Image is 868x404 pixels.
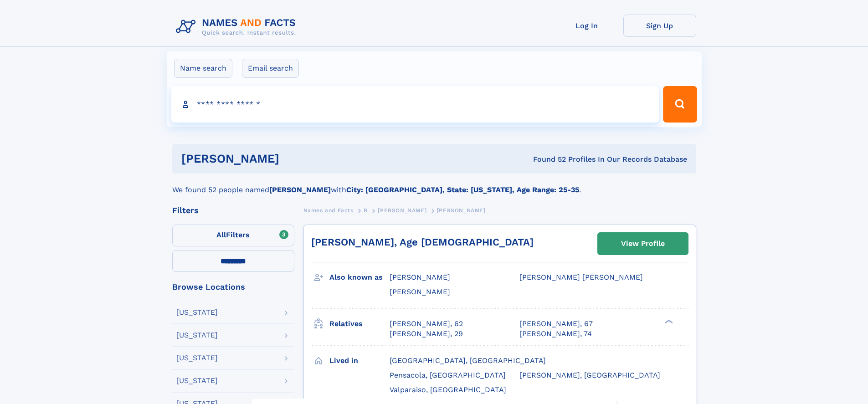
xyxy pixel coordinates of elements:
span: [PERSON_NAME] [PERSON_NAME] [519,273,643,281]
a: [PERSON_NAME], Age [DEMOGRAPHIC_DATA] [311,236,534,248]
label: Name search [174,59,232,78]
span: [PERSON_NAME] [390,287,450,296]
a: [PERSON_NAME], 74 [519,329,592,339]
h3: Also known as [329,270,390,285]
span: Pensacola, [GEOGRAPHIC_DATA] [390,371,506,379]
a: Names and Facts [303,205,354,216]
span: All [216,230,226,239]
span: [PERSON_NAME] [390,273,450,281]
span: Valparaiso, [GEOGRAPHIC_DATA] [390,385,506,394]
label: Email search [242,59,299,78]
b: [PERSON_NAME] [269,185,331,194]
a: [PERSON_NAME] [378,205,426,216]
div: Filters [172,206,294,215]
a: Sign Up [623,15,696,37]
span: [PERSON_NAME] [437,207,486,214]
div: [US_STATE] [176,354,218,362]
div: [US_STATE] [176,309,218,316]
div: [US_STATE] [176,377,218,384]
div: We found 52 people named with . [172,174,696,195]
img: Logo Names and Facts [172,15,303,39]
h1: [PERSON_NAME] [181,153,406,164]
div: Browse Locations [172,283,294,291]
a: B [364,205,368,216]
span: B [364,207,368,214]
div: Found 52 Profiles In Our Records Database [406,154,687,164]
div: [US_STATE] [176,332,218,339]
div: View Profile [621,233,665,254]
a: [PERSON_NAME], 29 [390,329,463,339]
span: [PERSON_NAME] [378,207,426,214]
div: ❯ [663,318,673,324]
span: [GEOGRAPHIC_DATA], [GEOGRAPHIC_DATA] [390,356,546,365]
button: Search Button [663,86,697,123]
span: [PERSON_NAME], [GEOGRAPHIC_DATA] [519,371,660,379]
a: Log In [550,15,623,37]
a: [PERSON_NAME], 67 [519,319,593,329]
a: [PERSON_NAME], 62 [390,319,463,329]
a: View Profile [598,233,688,255]
h3: Relatives [329,316,390,332]
b: City: [GEOGRAPHIC_DATA], State: [US_STATE], Age Range: 25-35 [346,185,579,194]
input: search input [171,86,659,123]
label: Filters [172,225,294,246]
h3: Lived in [329,353,390,368]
